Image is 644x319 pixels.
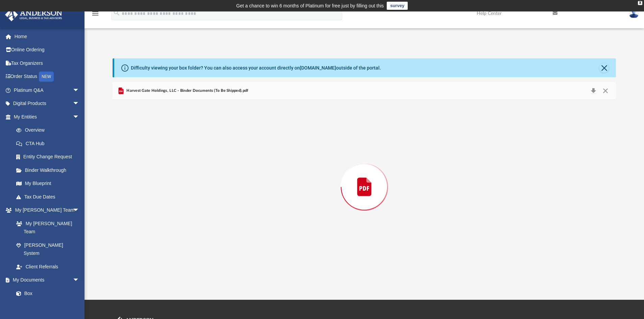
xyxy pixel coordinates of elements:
button: Close [599,86,612,96]
span: arrow_drop_down [73,97,86,111]
a: My [PERSON_NAME] Team [9,217,83,238]
a: Online Ordering [5,43,90,57]
a: Tax Organizers [5,56,90,70]
button: Download [587,86,599,96]
a: My [PERSON_NAME] Teamarrow_drop_down [5,204,86,217]
a: survey [387,2,408,10]
a: Box [9,287,83,300]
img: Anderson Advisors Platinum Portal [3,8,64,21]
img: User Pic [629,8,639,18]
a: Tax Due Dates [9,190,90,204]
a: [DOMAIN_NAME] [300,65,336,71]
i: search [113,9,120,17]
a: [PERSON_NAME] System [9,238,86,260]
a: My Entitiesarrow_drop_down [5,110,90,124]
a: Order StatusNEW [5,70,90,84]
span: arrow_drop_down [73,273,86,287]
div: Preview [113,82,616,274]
button: Close [599,63,609,73]
span: arrow_drop_down [73,204,86,217]
span: arrow_drop_down [73,83,86,97]
a: Client Referrals [9,260,86,273]
span: Harvest Gate Holdings, LLC - Binder Documents (To Be Shipped).pdf [125,88,248,94]
a: Platinum Q&Aarrow_drop_down [5,83,90,97]
a: CTA Hub [9,137,90,150]
a: Binder Walkthrough [9,163,90,177]
i: menu [91,9,99,18]
a: Home [5,30,90,43]
span: arrow_drop_down [73,110,86,124]
div: close [638,1,642,5]
a: Digital Productsarrow_drop_down [5,97,90,110]
div: Difficulty viewing your box folder? You can also access your account directly on outside of the p... [131,64,381,72]
a: menu [91,13,99,18]
a: Overview [9,124,90,137]
a: My Blueprint [9,177,86,190]
a: My Documentsarrow_drop_down [5,273,86,287]
a: Entity Change Request [9,150,90,164]
div: NEW [39,72,54,82]
div: Get a chance to win 6 months of Platinum for free just by filling out this [236,2,384,10]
